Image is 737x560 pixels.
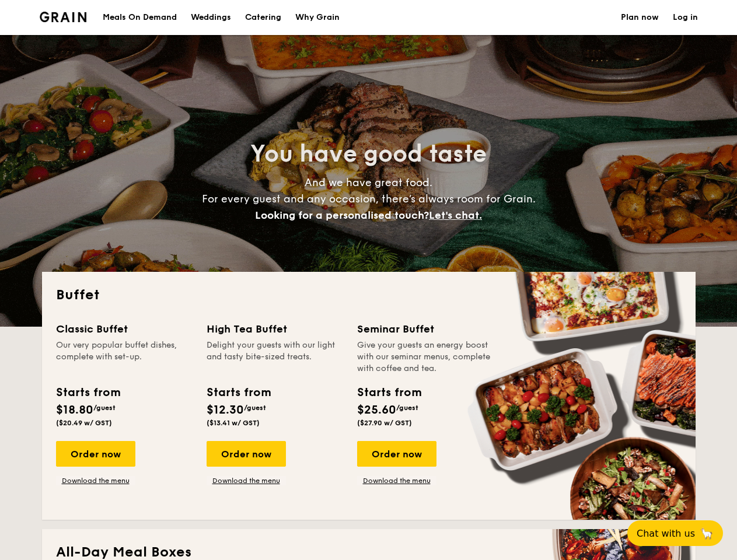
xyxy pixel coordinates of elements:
a: Logotype [40,12,87,22]
div: Starts from [56,384,120,401]
span: Looking for a personalised touch? [255,209,429,222]
div: Seminar Buffet [357,321,494,337]
a: Download the menu [207,476,286,485]
div: Order now [56,441,135,467]
span: Chat with us [637,528,695,539]
div: Starts from [357,384,421,401]
div: Delight your guests with our light and tasty bite-sized treats. [207,339,343,374]
span: You have good taste [250,140,487,168]
div: Order now [207,441,286,467]
span: And we have great food. For every guest and any occasion, there’s always room for Grain. [202,176,536,222]
span: /guest [396,404,418,412]
span: ($13.41 w/ GST) [207,419,260,427]
div: Order now [357,441,436,467]
span: /guest [244,404,266,412]
div: Classic Buffet [56,321,193,337]
a: Download the menu [357,476,436,485]
span: $12.30 [207,403,244,417]
span: ($27.90 w/ GST) [357,419,412,427]
span: ($20.49 w/ GST) [56,419,112,427]
span: $25.60 [357,403,396,417]
div: Our very popular buffet dishes, complete with set-up. [56,339,193,374]
div: High Tea Buffet [207,321,343,337]
h2: Buffet [56,286,682,304]
img: Grain [40,12,87,22]
span: /guest [93,404,116,412]
span: Let's chat. [429,209,482,222]
span: 🦙 [700,527,714,540]
span: $18.80 [56,403,93,417]
a: Download the menu [56,476,135,485]
div: Give your guests an energy boost with our seminar menus, complete with coffee and tea. [357,339,494,374]
div: Starts from [207,384,270,401]
button: Chat with us🦙 [627,520,723,546]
